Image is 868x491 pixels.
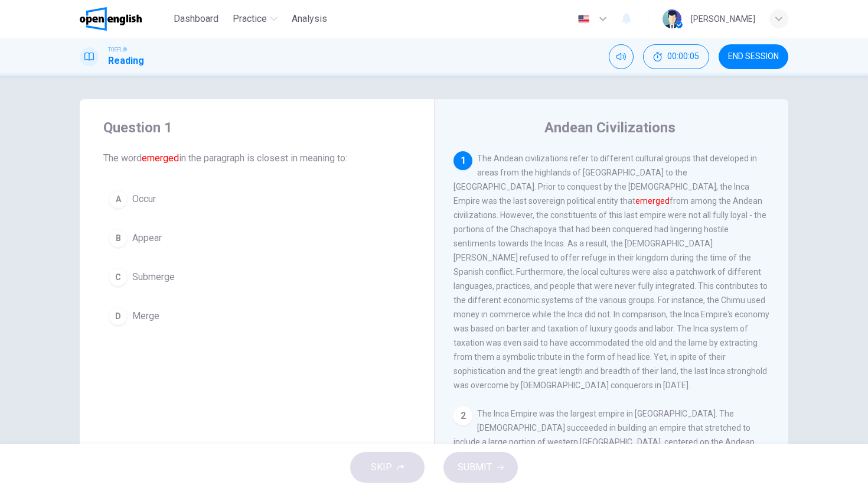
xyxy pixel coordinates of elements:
[103,301,410,331] button: DMerge
[228,8,282,30] button: Practice
[174,12,218,26] span: Dashboard
[576,15,591,24] img: en
[667,52,699,61] span: 00:00:05
[609,44,634,69] div: Mute
[109,229,128,248] div: B
[103,151,410,165] span: The word in the paragraph is closest in meaning to:
[453,151,472,170] div: 1
[233,12,267,26] span: Practice
[109,268,128,287] div: C
[663,9,681,28] img: Profile picture
[132,270,175,284] span: Submerge
[108,45,127,54] span: TOEFL®
[169,8,223,30] button: Dashboard
[132,309,159,323] span: Merge
[80,7,169,31] a: OpenEnglish logo
[103,184,410,214] button: AOccur
[453,154,769,390] span: The Andean civilizations refer to different cultural groups that developed in areas from the high...
[719,44,788,69] button: END SESSION
[103,118,410,137] h4: Question 1
[728,52,779,61] span: END SESSION
[108,54,144,68] h1: Reading
[453,407,472,425] div: 2
[292,12,327,26] span: Analysis
[287,8,332,30] button: Analysis
[132,231,162,245] span: Appear
[109,307,128,326] div: D
[635,196,670,206] font: emerged
[103,223,410,253] button: BAppear
[643,44,709,69] button: 00:00:05
[544,118,676,137] h4: Andean Civilizations
[103,262,410,292] button: CSubmerge
[109,190,128,209] div: A
[643,44,709,69] div: Hide
[80,7,142,31] img: OpenEnglish logo
[132,192,156,206] span: Occur
[142,152,179,164] font: emerged
[691,12,755,26] div: [PERSON_NAME]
